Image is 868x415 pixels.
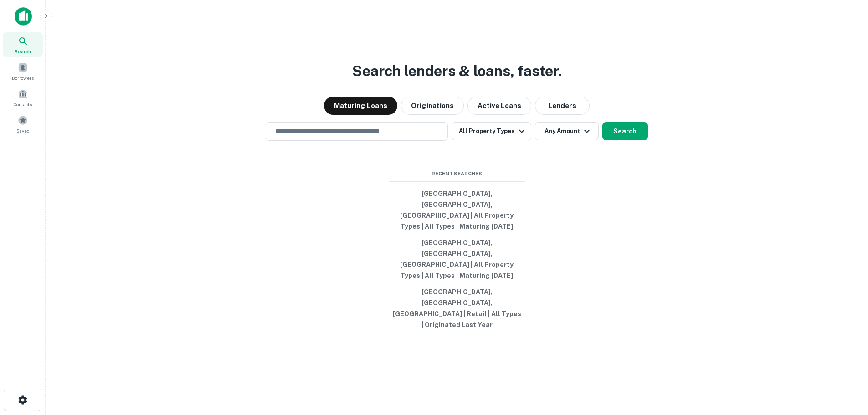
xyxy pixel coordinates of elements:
button: Originations [401,97,464,115]
span: Saved [16,127,30,134]
button: [GEOGRAPHIC_DATA], [GEOGRAPHIC_DATA], [GEOGRAPHIC_DATA] | All Property Types | All Types | Maturi... [389,185,525,235]
button: [GEOGRAPHIC_DATA], [GEOGRAPHIC_DATA], [GEOGRAPHIC_DATA] | Retail | All Types | Originated Last Year [389,284,525,333]
span: Recent Searches [389,170,525,178]
a: Contacts [3,85,43,110]
button: All Property Types [452,122,531,140]
a: Borrowers [3,59,43,83]
a: Search [3,32,43,57]
span: Contacts [14,101,32,108]
button: Search [602,122,648,140]
button: Maturing Loans [324,97,397,115]
iframe: Chat Widget [822,342,868,386]
img: capitalize-icon.png [15,7,32,26]
button: Any Amount [535,122,599,140]
h3: Search lenders & loans, faster. [352,60,562,82]
button: [GEOGRAPHIC_DATA], [GEOGRAPHIC_DATA], [GEOGRAPHIC_DATA] | All Property Types | All Types | Maturi... [389,235,525,284]
span: Borrowers [12,74,34,82]
a: Saved [3,112,43,136]
button: Lenders [535,97,590,115]
button: Active Loans [467,97,531,115]
span: Search [15,48,31,55]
